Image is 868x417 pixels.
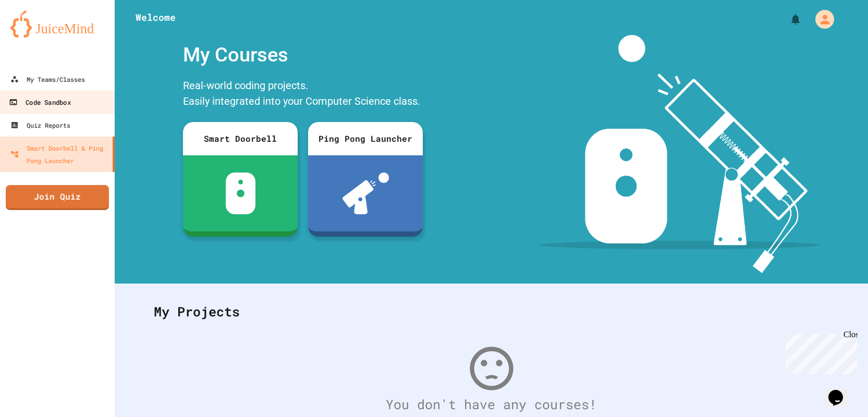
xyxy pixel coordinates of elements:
[781,330,858,374] iframe: chat widget
[143,291,839,332] div: My Projects
[804,7,837,31] div: My Account
[226,173,255,214] img: sdb-white.svg
[178,75,428,114] div: Real-world coding projects. Easily integrated into your Computer Science class.
[10,10,104,38] img: logo-orange.svg
[9,96,70,109] div: Code Sandbox
[10,142,108,167] div: Smart Doorbell & Ping Pong Launcher
[10,73,85,85] div: My Teams/Classes
[824,375,858,407] iframe: chat widget
[4,4,72,66] div: Chat with us now!Close
[6,185,109,210] a: Join Quiz
[770,10,804,28] div: My Notifications
[308,122,423,155] div: Ping Pong Launcher
[143,395,839,414] div: You don't have any courses!
[343,173,389,214] img: ppl-with-ball.png
[540,35,820,273] img: banner-image-my-projects.png
[183,122,298,155] div: Smart Doorbell
[178,35,428,75] div: My Courses
[10,119,70,131] div: Quiz Reports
